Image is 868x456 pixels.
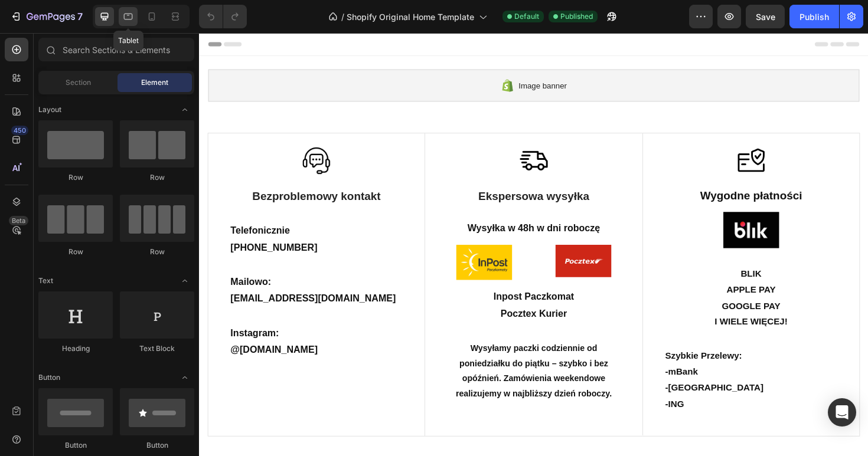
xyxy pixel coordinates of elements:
span: Shopify Original Home Template [347,11,474,23]
span: Toggle open [175,368,194,387]
strong: Ekspersowa wysyłka [295,166,413,179]
a: [EMAIL_ADDRESS][DOMAIN_NAME] [33,275,208,287]
img: Alt Image [109,120,139,150]
p: I WIELE WIĘCEJ! [494,297,676,314]
p: Telefonicznie [PHONE_NUMBER] Mailowo: [33,201,215,291]
div: Row [38,247,113,257]
img: Alt Image [340,120,369,150]
div: Publish [800,11,829,23]
span: Published [560,11,593,22]
img: gempages_585749444905927515-74d38e1c-dbd2-44e9-b182-2468e6375d69.jpg [555,189,614,228]
span: Layout [38,104,61,115]
span: / [341,11,344,23]
div: Beta [9,216,28,225]
div: Undo/Redo [199,5,247,28]
strong: GOOGLE PAY [553,284,615,294]
div: Row [120,247,194,257]
div: Button [120,440,194,451]
img: gempages_585749444905927515-4cc0ed43-8a60-4680-90dc-376d914ffe24.jpg [272,224,331,261]
iframe: Design area [199,33,868,456]
p: 7 [77,9,83,24]
button: Save [746,5,785,28]
div: Button [38,440,113,451]
div: Open Intercom Messenger [828,398,856,427]
div: Heading [38,343,113,354]
span: Button [38,372,60,383]
input: Search Sections & Elements [38,38,194,61]
p: Wysyłka w 48h w dni roboczę [254,198,453,216]
span: Toggle open [175,271,194,290]
strong: BLIK [573,250,595,260]
p: Wygodne płatności [485,164,684,179]
p: Bezproblemowy kontakt [25,165,223,181]
p: -[GEOGRAPHIC_DATA] [494,368,676,385]
span: Image banner [338,48,389,63]
button: Publish [789,5,839,28]
p: Instagram: @[DOMAIN_NAME] [33,309,215,345]
p: -mBank [494,350,676,368]
span: Section [66,77,91,88]
div: Row [120,172,194,183]
p: Inpost Paczkomat Pocztex Kurier [263,271,445,307]
div: Text Block [120,343,194,354]
span: Save [756,12,775,22]
span: Toggle open [175,100,194,119]
p: -ING [494,385,676,402]
div: Row [38,172,113,183]
img: gempages_585749444905927515-d93f2d9f-0123-48bf-91bb-af95ab7b91dc.png [377,224,436,258]
button: 7 [5,5,88,28]
strong: APPLE PAY [559,267,611,277]
div: 450 [11,126,28,135]
span: Text [38,275,53,286]
img: Alt Image [570,120,599,149]
p: Szybkie Przelewy: [494,333,676,350]
span: Element [141,77,168,88]
span: Default [514,11,539,22]
p: Wysyłamy paczki codziennie od poniedziałku do piątku – szybko i bez opóźnień. Zamówienia weekendo... [263,326,445,389]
